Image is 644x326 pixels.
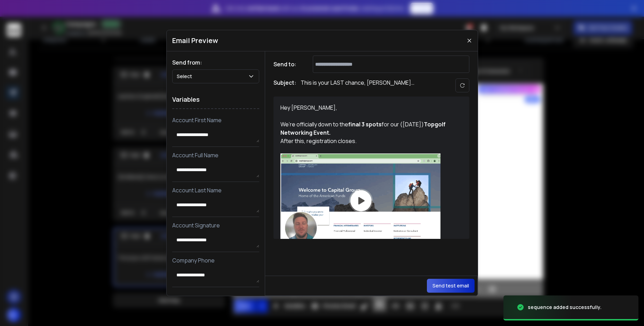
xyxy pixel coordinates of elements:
div: sequence added successfully. [528,304,602,311]
div: We’re officially down to the for our ([DATE]) [280,120,454,137]
h1: Email Preview [172,36,218,45]
h1: Variables [172,90,259,109]
p: Select [177,73,195,80]
strong: Topgolf Networking Event. [280,120,447,136]
p: Account Signature [172,221,259,229]
h1: Send from: [172,58,259,67]
h1: Subject: [273,78,296,92]
p: Company Phone [172,256,259,265]
p: Account First Name [172,116,259,124]
div: Hey [PERSON_NAME], [280,103,454,112]
p: Account Full Name [172,151,259,159]
strong: final 3 spots [348,120,382,128]
p: This is your LAST chance, [PERSON_NAME]… [301,78,414,92]
h1: Send to: [273,60,301,68]
a: ☝️You were selected! Here is your Topgolf video invitation.[PERSON_NAME] - Watch Video [280,153,454,264]
div: After this, registration closes. [280,137,454,145]
button: Send test email [427,279,475,293]
p: Account Last Name [172,186,259,194]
